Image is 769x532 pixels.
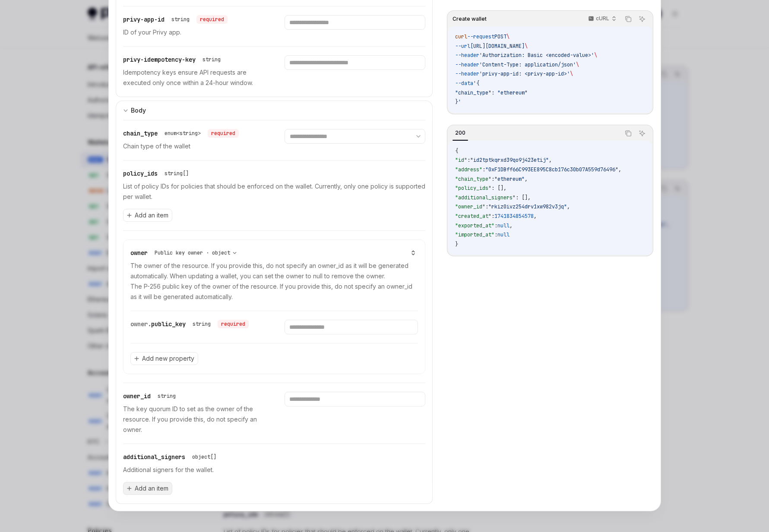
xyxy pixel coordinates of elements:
button: Copy the contents from the code block [623,13,634,25]
span: '{ [473,80,479,87]
button: Ask AI [636,13,648,25]
div: required [196,15,228,24]
span: : [], [491,185,506,192]
span: : [485,203,488,210]
span: additional_signers [123,453,185,461]
div: policy_ids [123,169,192,178]
button: expand input section [116,101,433,120]
span: Add an item [135,211,168,220]
span: "rkiz0ivz254drv1xw982v3jq" [488,203,567,210]
span: [URL][DOMAIN_NAME] [470,43,525,50]
span: , [618,166,621,173]
div: owner_id [123,392,179,400]
span: "additional_signers" [455,194,516,201]
div: additional_signers [123,453,220,461]
span: 1741834854578 [494,213,534,220]
span: --header [455,70,479,77]
span: "exported_at" [455,222,494,229]
span: chain_type [123,129,158,137]
span: : [], [516,194,531,201]
span: --header [455,52,479,59]
span: \ [506,33,510,40]
div: required [208,129,239,138]
span: 'Content-Type: application/json' [479,61,576,68]
div: string [171,16,190,23]
span: --request [467,33,494,40]
button: Ask AI [636,128,648,139]
span: "policy_ids" [455,185,491,192]
div: string [193,321,211,327]
p: Idempotency keys ensure API requests are executed only once within a 24-hour window. [123,67,264,88]
span: privy-app-id [123,16,165,23]
span: "created_at" [455,213,491,220]
span: POST [494,33,506,40]
span: : [494,231,497,238]
span: "imported_at" [455,231,494,238]
span: : [491,176,494,183]
p: List of policy IDs for policies that should be enforced on the wallet. Currently, only one policy... [123,181,426,202]
span: "id2tptkqrxd39qo9j423etij" [470,157,549,164]
span: "chain_type" [455,176,491,183]
span: null [497,231,510,238]
div: 200 [453,128,468,138]
span: : [491,213,494,220]
span: owner_id [123,392,151,400]
button: Add new property [130,352,198,365]
span: Add new property [142,354,194,363]
span: \ [594,52,597,59]
span: "0xF1DBff66C993EE895C8cb176c30b07A559d76496" [485,166,618,173]
span: } [455,241,458,248]
div: privy-idempotency-key [123,55,224,64]
div: string [203,56,221,63]
button: Add an item [123,482,172,495]
p: Additional signers for the wallet. [123,465,426,475]
p: Chain type of the wallet [123,141,264,151]
div: required [218,320,249,328]
span: , [510,222,513,229]
span: curl [455,33,467,40]
span: , [549,157,552,164]
div: Body [131,105,146,116]
span: , [534,213,537,220]
span: "id" [455,157,467,164]
div: object[] [192,453,216,460]
p: cURL [596,15,609,22]
span: , [525,176,528,183]
span: }' [455,98,461,105]
span: Add an item [135,484,168,493]
span: privy-idempotency-key [123,56,196,63]
div: enum<string> [165,130,201,137]
span: "ethereum" [494,176,525,183]
span: , [567,203,570,210]
span: policy_ids [123,170,158,177]
span: --header [455,61,479,68]
p: ID of your Privy app. [123,27,264,38]
p: The key quorum ID to set as the owner of the resource. If you provide this, do not specify an owner. [123,404,264,435]
button: cURL [583,12,620,26]
span: null [497,222,510,229]
span: "address" [455,166,482,173]
div: owner.public_key [130,320,249,328]
span: 'Authorization: Basic <encoded-value>' [479,52,594,59]
div: string [158,393,176,400]
span: "chain_type": "ethereum" [455,89,528,96]
span: { [455,148,458,154]
span: --url [455,43,470,50]
span: \ [570,70,573,77]
span: : [494,222,497,229]
span: \ [576,61,579,68]
span: \ [525,43,528,50]
div: privy-app-id [123,15,228,24]
span: "owner_id" [455,203,485,210]
span: owner [130,249,148,257]
button: Copy the contents from the code block [623,128,634,139]
span: : [467,157,470,164]
span: : [482,166,485,173]
span: owner. [130,320,151,328]
span: public_key [151,320,186,328]
p: The owner of the resource. If you provide this, do not specify an owner_id as it will be generate... [130,261,418,302]
div: owner [130,249,241,257]
span: --data [455,80,473,87]
div: chain_type [123,129,239,138]
div: string[] [165,170,189,177]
